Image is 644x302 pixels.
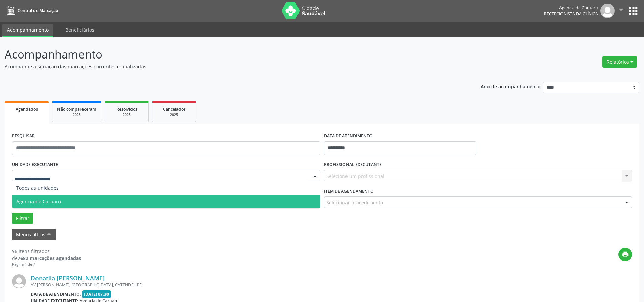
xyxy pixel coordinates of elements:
span: Cancelados [163,106,186,112]
div: 2025 [110,112,144,117]
a: Central de Marcação [5,5,58,16]
i: print [622,251,629,258]
button:  [615,4,627,18]
a: Acompanhamento [2,24,53,37]
div: de [12,255,81,262]
p: Acompanhamento [5,46,449,63]
p: Ano de acompanhamento [481,82,541,90]
div: 2025 [157,112,191,117]
button: print [618,248,632,261]
label: PROFISSIONAL EXECUTANTE [324,160,382,170]
span: Resolvidos [116,106,137,112]
img: img [12,274,26,288]
span: Agendados [16,106,38,112]
div: 2025 [57,112,96,117]
label: Item de agendamento [324,186,374,196]
span: Selecionar procedimento [326,199,383,206]
label: UNIDADE EXECUTANTE [12,160,58,170]
strong: 7682 marcações agendadas [18,255,81,261]
button: apps [627,5,639,17]
div: AV.[PERSON_NAME], [GEOGRAPHIC_DATA], CATENDE - PE [31,282,531,288]
img: img [600,4,615,18]
button: Filtrar [12,213,33,224]
span: Agencia de Caruaru [16,198,61,205]
span: Central de Marcação [18,8,58,14]
div: Página 1 de 7 [12,262,81,268]
span: Recepcionista da clínica [544,11,598,17]
button: Relatórios [602,56,637,68]
span: Não compareceram [57,106,96,112]
i: keyboard_arrow_up [45,231,53,238]
p: Acompanhe a situação das marcações correntes e finalizadas [5,63,449,70]
a: Donatila [PERSON_NAME] [31,274,105,282]
button: Menos filtroskeyboard_arrow_up [12,229,56,240]
a: Beneficiários [61,24,99,36]
span: [DATE] 07:30 [82,290,111,298]
div: Agencia de Caruaru [544,5,598,11]
label: DATA DE ATENDIMENTO [324,131,373,141]
b: Data de atendimento: [31,291,81,297]
div: 96 itens filtrados [12,248,81,255]
label: PESQUISAR [12,131,35,141]
i:  [617,6,625,14]
span: Todos as unidades [16,185,59,191]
